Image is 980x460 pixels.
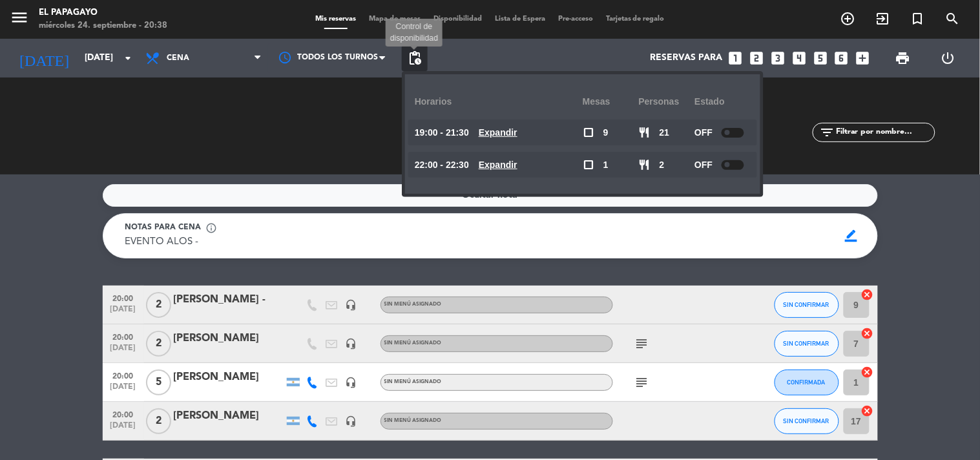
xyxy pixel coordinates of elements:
i: cancel [861,288,874,301]
div: Control de disponibilidad [386,19,443,47]
span: Tarjetas de regalo [599,16,671,23]
div: [PERSON_NAME] [174,408,284,424]
span: Notas para cena [125,222,202,235]
span: Mapa de mesas [362,16,427,23]
i: looks_3 [769,50,786,67]
div: [PERSON_NAME] [174,369,284,386]
i: [DATE] [10,44,78,72]
span: Pre-acceso [552,16,599,23]
i: looks_4 [791,50,808,67]
span: border_color [839,224,864,248]
u: Expandir [479,127,517,138]
span: Cena [167,54,189,63]
span: Disponibilidad [427,16,488,23]
div: miércoles 24. septiembre - 20:38 [39,19,167,32]
span: 1 [603,158,609,172]
span: [DATE] [107,421,140,436]
span: 2 [146,408,171,434]
span: Lista de Espera [488,16,552,23]
i: headset_mic [346,377,357,388]
div: Horarios [415,84,583,120]
i: looks_5 [812,50,829,67]
u: Expandir [479,160,517,170]
div: [PERSON_NAME] - [174,291,284,308]
i: looks_two [748,50,765,67]
span: 2 [146,331,171,357]
i: subject [634,336,650,351]
input: Filtrar por nombre... [835,125,935,140]
span: print [895,50,911,66]
span: 2 [146,292,171,318]
span: 20:00 [107,329,140,344]
span: SIN CONFIRMAR [784,301,829,308]
span: restaurant [639,159,651,171]
i: add_box [855,50,871,67]
i: headset_mic [346,415,357,427]
i: cancel [861,366,874,379]
span: [DATE] [107,344,140,359]
button: menu [10,8,29,32]
span: 9 [603,125,609,140]
i: arrow_drop_down [120,50,136,66]
span: 22:00 - 22:30 [415,158,469,172]
i: exit_to_app [875,11,891,26]
i: power_settings_new [940,50,955,66]
span: 2 [660,158,665,172]
div: [PERSON_NAME] [174,330,284,347]
button: SIN CONFIRMAR [775,292,839,318]
button: SIN CONFIRMAR [775,408,839,434]
i: headset_mic [346,338,357,350]
span: SIN CONFIRMAR [784,340,829,347]
span: 5 [146,370,171,395]
button: SIN CONFIRMAR [775,331,839,357]
i: cancel [861,404,874,417]
span: 19:00 - 21:30 [415,125,469,140]
span: restaurant [639,127,651,138]
span: Sin menú asignado [384,418,442,423]
i: add_circle_outline [840,11,856,26]
i: turned_in_not [910,11,926,26]
i: looks_6 [833,50,850,67]
i: search [945,11,961,26]
span: EVENTO ALOS - [125,237,199,247]
div: LOG OUT [926,39,970,78]
span: SIN CONFIRMAR [784,417,829,424]
div: personas [639,84,695,120]
button: CONFIRMADA [775,370,839,395]
span: [DATE] [107,382,140,397]
i: headset_mic [346,299,357,311]
span: 20:00 [107,290,140,305]
span: check_box_outline_blank [583,127,594,138]
div: El Papagayo [39,6,167,19]
span: OFF [694,158,713,172]
span: info_outline [206,222,218,234]
span: Mis reservas [309,16,362,23]
i: looks_one [727,50,744,67]
span: OFF [694,125,713,140]
i: cancel [861,327,874,340]
span: Sin menú asignado [384,379,442,384]
span: 20:00 [107,368,140,382]
span: Reservas para [650,53,722,63]
span: Sin menú asignado [384,302,442,307]
i: menu [10,8,29,27]
span: Sin menú asignado [384,340,442,346]
span: 21 [660,125,670,140]
div: Mesas [583,84,639,120]
span: [DATE] [107,305,140,320]
div: Estado [694,84,751,120]
span: 20:00 [107,406,140,421]
span: CONFIRMADA [787,379,826,386]
i: subject [634,375,650,390]
span: pending_actions [407,50,422,66]
i: filter_list [819,125,835,140]
span: check_box_outline_blank [583,159,594,171]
